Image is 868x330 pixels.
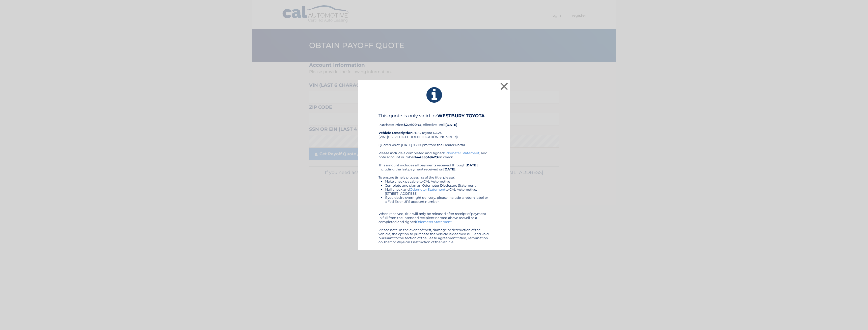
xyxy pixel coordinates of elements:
[378,151,490,244] div: Please include a completed and signed , and note account number on check. This amount includes al...
[416,220,452,224] a: Odometer Statement
[444,151,479,155] a: Odometer Statement
[443,167,455,171] b: [DATE]
[410,187,445,191] a: Odometer Statement
[466,163,478,167] b: [DATE]
[378,113,490,119] h4: This quote is only valid for
[385,195,490,204] li: If you desire overnight delivery, please include a return label or a Fed Ex or UPS account number.
[378,131,413,135] strong: Vehicle Description:
[445,123,457,127] b: [DATE]
[385,179,490,183] li: Make check payable to CAL Automotive
[378,113,490,151] div: Purchase Price: , effective until 2023 Toyota RAV4 (VIN: [US_VEHICLE_IDENTIFICATION_NUMBER]) Quot...
[415,155,438,159] b: 44455649423
[404,123,421,127] b: $27,609.75
[437,113,485,119] b: WESTBURY TOYOTA
[385,183,490,187] li: Complete and sign an Odometer Disclosure Statement
[385,187,490,195] li: Mail check and to CAL Automotive, [STREET_ADDRESS]
[499,81,509,91] button: ×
